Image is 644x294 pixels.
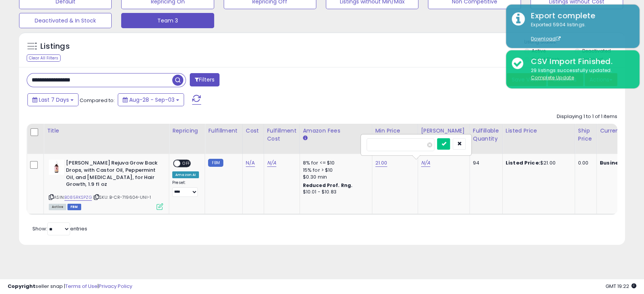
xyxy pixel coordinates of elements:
b: Reduced Prof. Rng. [303,182,353,189]
div: Clear All Filters [27,54,61,62]
a: Terms of Use [65,283,98,290]
div: 94 [473,160,497,166]
b: Listed Price: [506,159,540,166]
strong: Copyright [8,283,35,290]
div: CSV Import Finished. [525,56,634,67]
div: $10.01 - $10.83 [303,189,366,195]
a: N/A [421,159,430,167]
div: 29 listings successfully updated. [525,67,634,81]
button: Aug-28 - Sep-03 [118,93,184,106]
u: Complete Update [531,74,574,81]
b: [PERSON_NAME] Rejuva Grow Back Drops, with Castor Oil, Peppermint Oil, and [MEDICAL_DATA], for Ha... [66,160,159,190]
small: Amazon Fees. [303,135,308,142]
div: 0.00 [578,160,591,166]
b: Business Price: [600,159,642,166]
div: Export complete [525,10,634,21]
div: $21.00 [506,160,569,166]
div: Amazon Fees [303,127,369,135]
button: Team 3 [121,13,214,28]
button: Deactivated & In Stock [19,13,112,28]
div: $0.30 min [303,174,366,181]
span: Aug-28 - Sep-03 [129,96,175,104]
span: | SKU: B-CR-719604-UNI-1 [93,194,151,200]
div: ASIN: [49,160,163,209]
div: 15% for > $10 [303,167,366,174]
a: B085RKSPZG [64,194,92,201]
span: Last 7 Days [39,96,69,104]
span: 2025-09-11 19:22 GMT [606,283,636,290]
a: Privacy Policy [99,283,132,290]
div: Ship Price [578,127,593,143]
div: Listed Price [506,127,572,135]
a: N/A [246,159,255,167]
img: 31MW9KGTf4L._SL40_.jpg [49,160,64,175]
button: Filters [190,73,219,86]
div: Repricing [172,127,202,135]
span: FBM [67,204,81,210]
div: Amazon AI [172,171,199,178]
div: Exported 5904 listings. [525,21,634,43]
small: FBM [208,159,223,167]
div: Displaying 1 to 1 of 1 items [557,113,617,120]
div: Fulfillment [208,127,239,135]
div: [PERSON_NAME] [421,127,466,135]
div: Fulfillable Quantity [473,127,499,143]
span: All listings currently available for purchase on Amazon [49,204,66,210]
span: Compared to: [80,97,115,104]
button: Last 7 Days [27,93,78,106]
div: Title [47,127,166,135]
div: seller snap | | [8,283,132,290]
h5: Listings [40,41,70,52]
a: Download [531,35,561,42]
div: Fulfillment Cost [267,127,296,143]
div: Min Price [375,127,415,135]
a: 21.00 [375,159,388,167]
div: 8% for <= $10 [303,160,366,166]
div: Cost [246,127,261,135]
div: Preset: [172,180,199,197]
span: Show: entries [32,225,87,232]
a: N/A [267,159,276,167]
span: OFF [180,160,192,167]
